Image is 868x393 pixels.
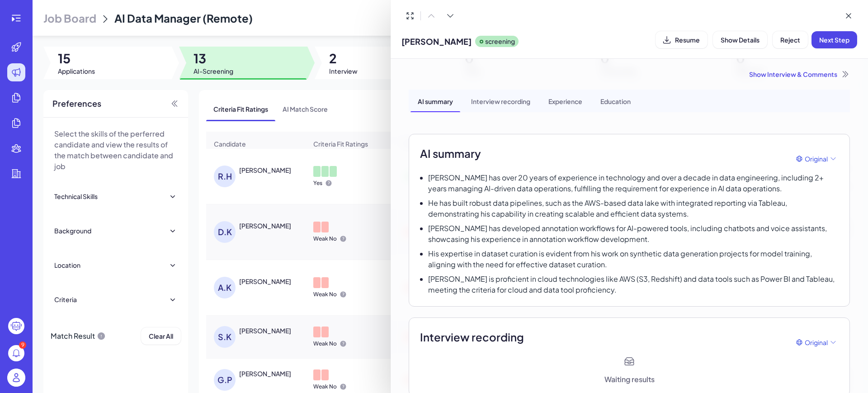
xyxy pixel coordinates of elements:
p: He has built robust data pipelines, such as the AWS-based data lake with integrated reporting via... [428,198,839,219]
div: Education [593,90,638,112]
p: [PERSON_NAME] has over 20 years of experience in technology and over a decade in data engineering... [428,172,839,194]
span: Resume [675,36,700,44]
p: His expertise in dataset curation is evident from his work on synthetic data generation projects ... [428,248,839,270]
span: [PERSON_NAME] [401,35,472,47]
div: Waiting results [604,374,655,385]
span: Show Details [721,36,759,44]
button: Resume [656,31,708,48]
h2: Interview recording [420,329,524,345]
button: Show Details [713,31,767,48]
button: Reject [773,31,808,48]
span: Next Step [819,36,849,44]
h2: AI summary [420,145,481,161]
p: [PERSON_NAME] has developed annotation workflows for AI-powered tools, including chatbots and voi... [428,223,839,245]
span: Original [805,154,828,164]
p: screening [485,37,515,46]
span: Reject [780,36,800,44]
p: [PERSON_NAME] is proficient in cloud technologies like AWS (S3, Redshift) and data tools such as ... [428,274,839,295]
div: Experience [541,90,590,112]
span: Original [805,338,828,347]
button: Next Step [811,31,857,48]
div: Interview recording [464,90,538,112]
div: Show Interview & Comments [409,70,850,79]
div: AI summary [410,90,460,112]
